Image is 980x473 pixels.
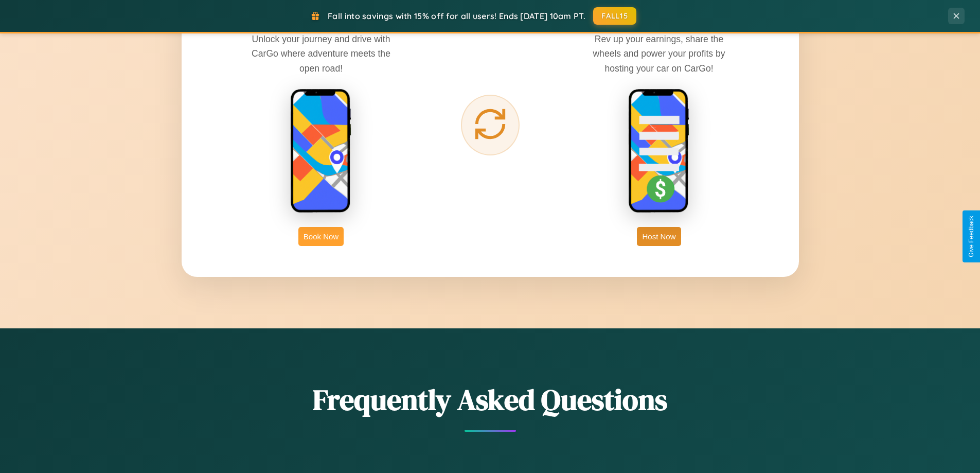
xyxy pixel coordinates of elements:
img: host phone [628,89,690,214]
img: rent phone [290,89,352,214]
h2: Frequently Asked Questions [182,380,799,419]
p: Rev up your earnings, share the wheels and power your profits by hosting your car on CarGo! [582,32,736,75]
button: Book Now [298,227,344,246]
p: Unlock your journey and drive with CarGo where adventure meets the open road! [244,32,398,75]
button: FALL15 [593,7,636,25]
div: Give Feedback [968,216,975,257]
button: Host Now [637,227,681,246]
span: Fall into savings with 15% off for all users! Ends [DATE] 10am PT. [328,11,585,21]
